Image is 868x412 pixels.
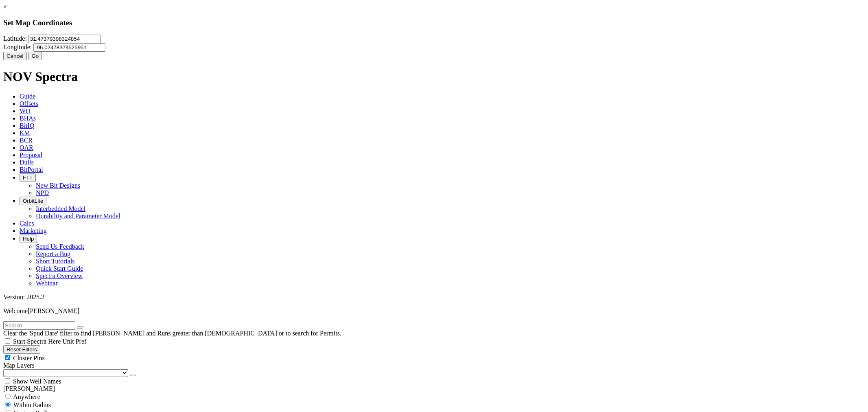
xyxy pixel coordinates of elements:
span: Clear the 'Spud Date' filter to find [PERSON_NAME] and Runs greater than [DEMOGRAPHIC_DATA] or to... [3,330,341,337]
span: Unit Pref [62,338,86,345]
a: Interbedded Model [36,205,85,212]
a: NPD [36,189,49,196]
input: Search [3,321,75,330]
div: Version: 2025.2 [3,294,865,301]
label: Longitude: [3,44,32,50]
button: Cancel [3,52,27,60]
a: Send Us Feedback [36,243,84,250]
a: Short Tutorials [36,258,75,265]
span: Help [23,236,34,242]
span: Anywhere [13,393,40,400]
a: Durability and Parameter Model [36,213,120,219]
span: Dulls [20,159,34,166]
p: Welcome [3,307,865,315]
span: BHAs [20,115,36,122]
span: Marketing [20,227,47,234]
a: Report a Bug [36,250,70,257]
a: Spectra Overview [36,272,83,279]
a: Quick Start Guide [36,265,83,272]
span: Offsets [20,100,38,107]
a: × [3,3,7,10]
h3: Set Map Coordinates [3,18,865,27]
a: Webinar [36,280,58,287]
span: WD [20,107,31,114]
button: Reset Filters [3,345,40,354]
span: KM [20,129,30,136]
h1: NOV Spectra [3,69,865,84]
button: Go [28,52,42,60]
span: Map Layers [3,362,35,369]
span: Show Well Names [13,378,61,385]
span: [PERSON_NAME] [28,307,79,314]
span: BitIQ [20,122,34,129]
span: Cluster Pins [13,355,45,362]
span: OrbitLite [23,198,43,204]
span: OAR [20,144,33,151]
div: [PERSON_NAME] [3,385,865,392]
span: Within Radius [13,401,51,408]
span: Start Spectra Here [13,338,61,345]
span: Guide [20,93,35,100]
span: FTT [23,175,33,181]
span: Proposal [20,151,42,158]
span: BCR [20,137,33,144]
span: BitPortal [20,166,43,173]
span: Calcs [20,220,34,227]
label: Latitude: [3,35,27,42]
a: New Bit Designs [36,182,80,189]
